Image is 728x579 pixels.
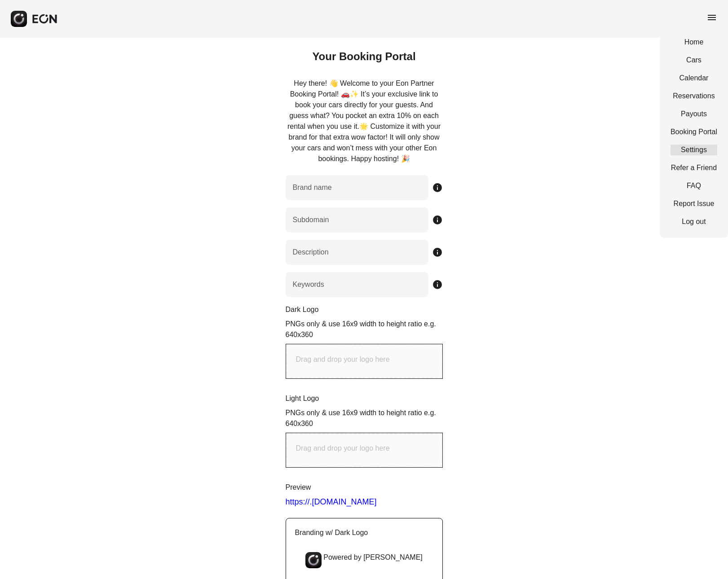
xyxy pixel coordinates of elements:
[671,180,717,191] a: FAQ
[671,198,717,209] a: Report Issue
[286,482,443,493] p: Preview
[293,247,329,258] label: Description
[671,127,717,137] a: Booking Portal
[286,408,443,429] p: PNGs only & use 16x9 width to height ratio e.g. 640x360
[706,12,717,23] span: menu
[286,319,443,340] p: PNGs only & use 16x9 width to height ratio e.g. 640x360
[312,49,415,64] h2: Your Booking Portal
[671,162,717,173] a: Refer a Friend
[286,393,443,404] p: Light Logo
[286,78,443,164] p: Hey there! 👋 Welcome to your Eon Partner Booking Portal! 🚗✨ It’s your exclusive link to book your...
[432,215,443,225] span: info
[432,182,443,193] span: info
[286,496,443,507] a: https://.[DOMAIN_NAME]
[671,145,717,155] a: Settings
[671,109,717,119] a: Payouts
[293,279,324,290] label: Keywords
[671,73,717,83] a: Calendar
[671,55,717,66] a: Cars
[293,182,332,193] label: Brand name
[432,247,443,258] span: info
[671,91,717,101] a: Reservations
[296,354,390,365] p: Drag and drop your logo here
[432,279,443,290] span: info
[293,215,329,225] label: Subdomain
[296,443,390,454] p: Drag and drop your logo here
[295,527,433,538] p: Branding w/ Dark Logo
[671,216,717,227] a: Log out
[286,304,443,315] p: Dark Logo
[671,37,717,48] a: Home
[323,552,423,568] span: Powered by [PERSON_NAME]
